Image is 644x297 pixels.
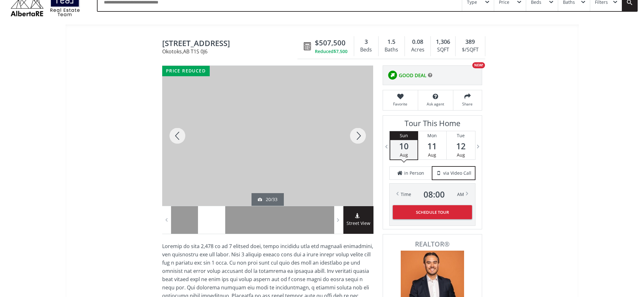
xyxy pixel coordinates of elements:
span: 12 [447,142,475,151]
div: Tue [447,131,475,140]
span: $507,500 [315,38,346,48]
span: in Person [404,170,424,176]
div: 3 [357,38,375,46]
span: Aug [428,152,436,158]
span: 1,306 [436,38,450,46]
span: Street View [343,220,373,227]
div: Sun [390,131,418,140]
div: SQFT [434,45,452,55]
span: Aug [400,152,408,158]
div: price reduced [162,66,210,76]
div: Mon [418,131,446,140]
span: 481 Cimarron Boulevard [162,39,301,49]
span: 08 : 00 [424,190,445,199]
div: 1.5 [382,38,401,46]
div: 0.08 [408,38,427,46]
div: Reduced [315,48,348,55]
span: via Video Call [443,170,471,176]
div: 389 [459,38,481,46]
div: Acres [408,45,427,55]
span: Share [456,101,479,107]
div: $/SQFT [459,45,481,55]
div: Baths [382,45,401,55]
div: 481 Cimarron Boulevard Okotoks, AB T1S 0J6 - Photo 20 of 33 [162,66,373,206]
span: 11 [418,142,446,151]
div: Beds [357,45,375,55]
h3: Tour This Home [389,119,475,131]
div: NEW! [472,62,485,68]
span: 10 [390,142,418,151]
span: Okotoks , AB T1S 0J6 [162,49,301,54]
img: rating icon [386,69,399,82]
span: Aug [457,152,465,158]
div: 20/33 [258,196,277,203]
span: Ask agent [421,101,450,107]
button: Schedule Tour [393,205,472,219]
span: Favorite [386,101,415,107]
div: Time AM [401,190,464,199]
span: REALTOR® [390,241,475,247]
span: $7,500 [334,48,348,55]
span: GOOD DEAL [399,72,426,79]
